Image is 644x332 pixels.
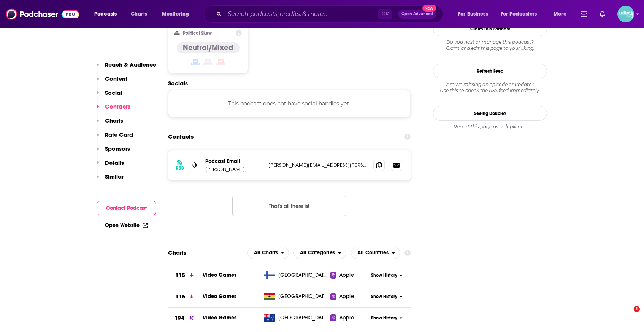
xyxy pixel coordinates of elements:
p: Reach & Audience [105,61,156,68]
img: User Profile [617,6,634,22]
a: Apple [330,271,368,279]
p: Charts [105,117,123,124]
h2: Categories [293,247,346,259]
span: New [422,5,436,12]
h2: Political Skew [183,30,212,36]
p: Details [105,159,124,166]
span: Finland [278,271,328,279]
h2: Platforms [247,247,289,259]
span: ⌘ K [378,9,392,19]
span: Do you host or manage this podcast? [433,39,547,45]
div: Search podcasts, credits, & more... [211,5,450,23]
button: Show profile menu [617,6,634,22]
button: Show History [369,272,405,279]
span: For Business [458,9,488,19]
button: Rate Card [97,131,133,145]
button: open menu [548,8,576,20]
p: [PERSON_NAME] [205,166,262,172]
span: For Podcasters [501,9,537,19]
a: Video Games [203,272,236,278]
h3: 115 [175,271,185,280]
a: [GEOGRAPHIC_DATA] [261,271,330,279]
h2: Contacts [168,129,194,144]
p: Similar [105,173,124,180]
span: Ghana [278,293,328,300]
button: Contact Podcast [97,201,156,215]
p: Contacts [105,103,130,110]
img: Podchaser - Follow, Share and Rate Podcasts [6,7,79,21]
input: Search podcasts, credits, & more... [225,8,378,20]
iframe: Intercom live chat [618,306,636,324]
a: Seeing Double? [433,106,547,121]
button: open menu [351,247,400,259]
div: This podcast does not have social handles yet. [168,90,411,117]
p: Social [105,89,122,96]
a: Charts [126,8,152,20]
a: Apple [330,293,368,300]
span: More [554,9,566,19]
a: Show notifications dropdown [577,8,590,21]
button: Show History [369,315,405,321]
a: Show notifications dropdown [596,8,608,21]
span: Show History [371,272,397,279]
a: Video Games [203,293,236,300]
p: Content [105,75,127,82]
span: Logged in as JessicaPellien [617,6,634,22]
span: 1 [634,306,640,312]
button: Claim This Podcast [433,21,547,36]
a: 194 [168,308,203,329]
div: Claim and edit this page to your liking. [433,39,547,51]
a: [GEOGRAPHIC_DATA] [261,314,330,322]
button: open menu [89,8,127,20]
a: 116 [168,286,203,307]
a: Apple [330,314,368,322]
button: open menu [293,247,346,259]
span: Open Advanced [401,12,433,16]
span: Show History [371,315,397,321]
button: Show History [369,294,405,300]
button: Social [97,89,122,103]
p: Sponsors [105,145,130,152]
button: Charts [97,117,123,131]
span: Show History [371,294,397,300]
a: Open Website [105,222,148,228]
h4: Neutral/Mixed [183,43,233,53]
a: 115 [168,265,203,286]
button: open menu [496,8,548,20]
span: Podcasts [94,9,117,19]
button: Content [97,75,127,89]
span: All Categories [300,250,335,255]
button: open menu [453,8,498,20]
h2: Countries [351,247,400,259]
p: Rate Card [105,131,133,138]
button: Similar [97,173,124,187]
button: Open AdvancedNew [398,10,436,19]
span: Apple [339,314,354,322]
h2: Charts [168,249,186,256]
span: All Charts [254,250,278,255]
span: Apple [339,293,354,300]
a: [GEOGRAPHIC_DATA] [261,293,330,300]
span: Monitoring [162,9,189,19]
h3: 116 [175,292,185,301]
span: Australia [278,314,328,322]
div: Are we missing an episode or update? Use this to check the RSS feed immediately. [433,81,547,94]
button: open menu [247,247,289,259]
button: Refresh Feed [433,64,547,78]
h3: 194 [174,314,184,322]
span: Charts [131,9,147,19]
p: [PERSON_NAME][EMAIL_ADDRESS][PERSON_NAME][DOMAIN_NAME] [268,162,367,168]
button: Nothing here. [232,196,346,216]
button: open menu [157,8,199,20]
div: Report this page as a duplicate. [433,124,547,130]
button: Contacts [97,103,130,117]
button: Sponsors [97,145,130,159]
p: Podcast Email [205,158,262,164]
a: Video Games [203,314,236,321]
span: All Countries [357,250,389,255]
h2: Socials [168,80,411,87]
